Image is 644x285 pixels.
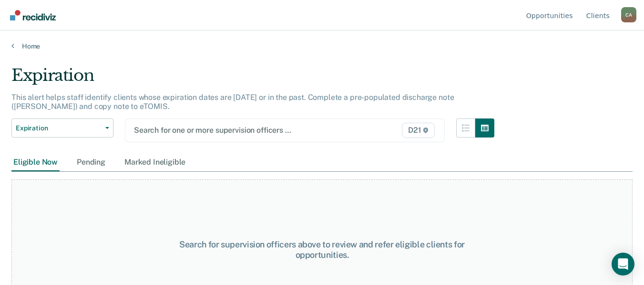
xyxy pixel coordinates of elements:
div: Open Intercom Messenger [612,253,634,275]
div: Marked Ineligible [123,154,187,171]
p: This alert helps staff identify clients whose expiration dates are [DATE] or in the past. Complet... [11,93,454,111]
span: Expiration [16,124,102,132]
div: Expiration [11,66,494,93]
button: Expiration [11,118,113,138]
img: Recidiviz [10,10,56,20]
span: D21 [402,123,435,138]
a: Home [11,42,633,50]
button: Profile dropdown button [621,7,636,22]
div: C A [621,7,636,22]
div: Search for supervision officers above to review and refer eligible clients for opportunities. [167,239,477,260]
div: Pending [75,154,107,171]
div: Eligible Now [11,154,60,171]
